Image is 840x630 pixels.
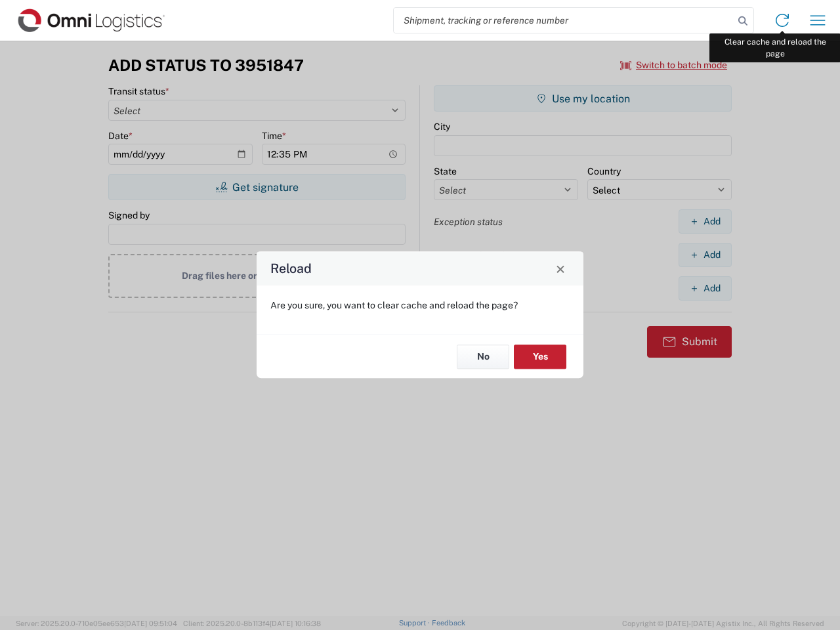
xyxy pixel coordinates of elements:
p: Are you sure, you want to clear cache and reload the page? [270,299,570,311]
button: Close [551,259,570,278]
input: Shipment, tracking or reference number [394,8,734,33]
h4: Reload [270,259,312,278]
button: No [457,345,509,369]
button: Yes [514,345,566,369]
